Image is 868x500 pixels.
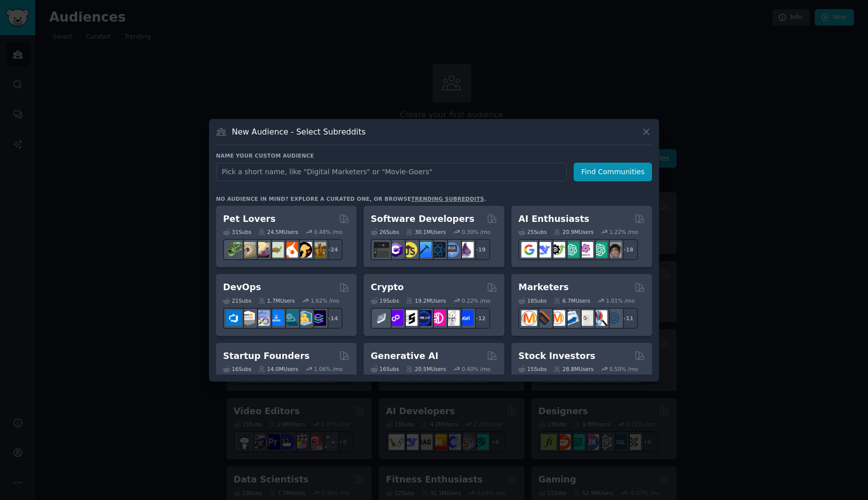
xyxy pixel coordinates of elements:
div: 25 Sub s [518,228,547,235]
div: 18 Sub s [518,297,547,304]
div: + 18 [617,239,638,260]
img: ethstaker [402,310,417,326]
h2: DevOps [223,281,261,294]
h2: Pet Lovers [223,213,276,225]
div: 1.06 % /mo [314,365,343,372]
div: 14.0M Users [258,365,298,372]
img: reactnative [430,242,446,258]
button: Find Communities [574,163,652,181]
img: cockatiel [282,242,298,258]
div: + 12 [469,308,490,329]
img: ArtificalIntelligence [606,242,621,258]
img: GoogleGeminiAI [521,242,537,258]
img: CryptoNews [444,310,460,326]
img: PlatformEngineers [310,310,326,326]
div: 6.7M Users [554,297,590,304]
img: ballpython [240,242,256,258]
div: 15 Sub s [518,365,547,372]
h2: Crypto [371,281,404,294]
img: AWS_Certified_Experts [240,310,256,326]
img: csharp [388,242,403,258]
div: 28.8M Users [554,365,593,372]
div: 20.5M Users [406,365,446,372]
h2: Stock Investors [518,350,595,362]
div: 16 Sub s [371,365,399,372]
img: OpenAIDev [578,242,593,258]
img: AskComputerScience [444,242,460,258]
h2: AI Enthusiasts [518,213,589,225]
div: No audience in mind? Explore a curated one, or browse . [216,195,486,202]
a: trending subreddits [411,196,484,202]
img: aws_cdk [296,310,312,326]
h3: Name your custom audience [216,152,652,159]
div: 21 Sub s [223,297,251,304]
div: 1.01 % /mo [606,297,635,304]
div: 31 Sub s [223,228,251,235]
img: AItoolsCatalog [550,242,565,258]
h2: Startup Founders [223,350,309,362]
h2: Software Developers [371,213,474,225]
img: defi_ [458,310,474,326]
img: learnjavascript [402,242,417,258]
img: OnlineMarketing [606,310,621,326]
h2: Generative AI [371,350,439,362]
img: chatgpt_prompts_ [592,242,607,258]
img: AskMarketing [550,310,565,326]
div: + 19 [469,239,490,260]
img: DevOpsLinks [268,310,284,326]
div: 0.30 % /mo [462,228,490,235]
img: defiblockchain [430,310,446,326]
img: iOSProgramming [416,242,431,258]
div: 0.50 % /mo [609,365,638,372]
h3: New Audience - Select Subreddits [232,127,366,137]
div: + 11 [617,308,638,329]
img: ethfinance [374,310,389,326]
div: 1.62 % /mo [311,297,340,304]
div: 19 Sub s [371,297,399,304]
img: content_marketing [521,310,537,326]
img: turtle [268,242,284,258]
div: 24.5M Users [258,228,298,235]
img: chatgpt_promptDesign [564,242,579,258]
img: DeepSeek [535,242,551,258]
img: 0xPolygon [388,310,403,326]
img: azuredevops [226,310,242,326]
img: Emailmarketing [564,310,579,326]
img: leopardgeckos [254,242,270,258]
input: Pick a short name, like "Digital Marketers" or "Movie-Goers" [216,163,567,181]
img: herpetology [226,242,242,258]
div: 26 Sub s [371,228,399,235]
img: platformengineering [282,310,298,326]
div: 30.1M Users [406,228,446,235]
div: 16 Sub s [223,365,251,372]
div: 19.2M Users [406,297,446,304]
div: 0.22 % /mo [462,297,490,304]
img: web3 [416,310,431,326]
img: PetAdvice [296,242,312,258]
img: dogbreed [310,242,326,258]
div: 0.48 % /mo [314,228,343,235]
div: 0.40 % /mo [462,365,490,372]
div: + 14 [321,308,343,329]
img: bigseo [535,310,551,326]
h2: Marketers [518,281,569,294]
div: 1.7M Users [258,297,295,304]
div: 1.22 % /mo [609,228,638,235]
div: 20.9M Users [554,228,593,235]
img: Docker_DevOps [254,310,270,326]
img: elixir [458,242,474,258]
div: + 24 [321,239,343,260]
img: software [374,242,389,258]
img: googleads [578,310,593,326]
img: MarketingResearch [592,310,607,326]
